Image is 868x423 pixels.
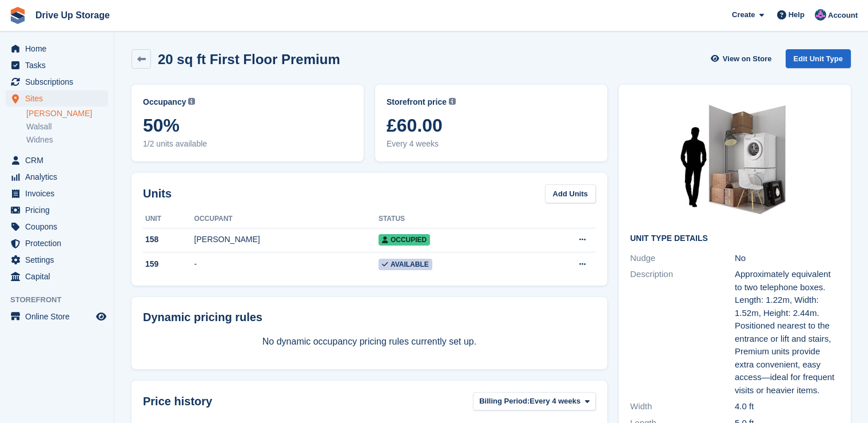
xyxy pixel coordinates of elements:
a: View on Store [710,49,777,68]
div: Approximately equivalent to two telephone boxes. Length: 1.22m, Width: 1.52m, Height: 2.44m. Posi... [735,268,839,397]
span: Storefront price [387,96,447,108]
span: Home [25,41,94,57]
a: menu [6,90,108,106]
span: Every 4 weeks [529,396,580,407]
a: menu [6,252,108,268]
img: icon-info-grey-7440780725fd019a000dd9b08b2336e03edf1995a4989e88bcd33f0948082b44.svg [188,98,195,105]
a: menu [6,309,108,325]
span: Analytics [25,169,94,185]
div: Dynamic pricing rules [143,309,596,326]
img: stora-icon-8386f47178a22dfd0bd8f6a31ec36ba5ce8667c1dd55bd0f319d3a0aa187defe.svg [9,7,26,24]
span: Pricing [25,202,94,218]
th: Unit [143,210,194,228]
span: Subscriptions [25,74,94,90]
div: Nudge [630,252,735,265]
div: 158 [143,234,194,246]
button: Billing Period: Every 4 weeks [473,392,596,411]
span: 1/2 units available [143,138,352,150]
img: icon-info-grey-7440780725fd019a000dd9b08b2336e03edf1995a4989e88bcd33f0948082b44.svg [449,98,456,105]
span: £60.00 [387,115,596,136]
span: Storefront [10,294,114,306]
span: Billing Period: [479,396,529,407]
a: Walsall [26,121,108,132]
span: Tasks [25,57,94,73]
span: Invoices [25,185,94,201]
a: menu [6,268,108,284]
div: 159 [143,258,194,270]
a: menu [6,152,108,168]
a: menu [6,202,108,218]
td: - [194,252,379,276]
h2: Units [143,185,172,202]
th: Status [379,210,529,228]
span: 50% [143,115,352,136]
span: Available [379,259,432,270]
span: Protection [25,235,94,251]
a: menu [6,41,108,57]
a: Drive Up Storage [31,6,114,25]
span: Occupied [379,234,430,246]
th: Occupant [194,210,379,228]
a: menu [6,219,108,235]
img: 20-sqft-unit.jpg [649,96,821,225]
a: menu [6,169,108,185]
h2: Unit Type details [630,234,839,243]
a: menu [6,57,108,73]
div: Description [630,268,735,397]
span: Settings [25,252,94,268]
a: Widnes [26,135,108,145]
span: Capital [25,268,94,284]
span: Every 4 weeks [387,138,596,150]
span: Sites [25,90,94,106]
a: menu [6,235,108,251]
span: View on Store [723,53,772,65]
div: Width [630,400,735,413]
a: Add Units [545,184,596,203]
a: menu [6,74,108,90]
p: No dynamic occupancy pricing rules currently set up. [143,335,596,349]
span: Online Store [25,309,94,325]
a: Preview store [94,310,108,323]
span: Account [828,10,858,21]
a: [PERSON_NAME] [26,108,108,119]
img: Andy [815,9,826,21]
a: menu [6,185,108,201]
a: Edit Unit Type [786,49,851,68]
span: Occupancy [143,96,186,108]
span: Coupons [25,219,94,235]
span: Create [732,9,755,21]
div: [PERSON_NAME] [194,234,379,246]
div: No [735,252,839,265]
span: Price history [143,393,212,410]
h2: 20 sq ft First Floor Premium [158,52,340,67]
div: 4.0 ft [735,400,839,413]
span: Help [789,9,805,21]
span: CRM [25,152,94,168]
